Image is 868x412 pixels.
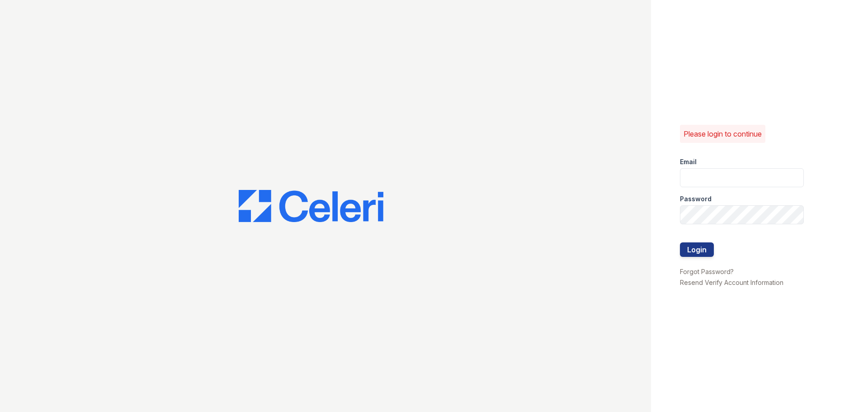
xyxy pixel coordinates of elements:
p: Please login to continue [684,128,762,139]
a: Resend Verify Account Information [680,279,783,286]
label: Email [680,157,697,166]
img: CE_Logo_Blue-a8612792a0a2168367f1c8372b55b34899dd931a85d93a1a3d3e32e68fde9ad4.png [239,190,383,223]
label: Password [680,194,712,204]
button: Login [680,242,714,257]
a: Forgot Password? [680,268,734,275]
